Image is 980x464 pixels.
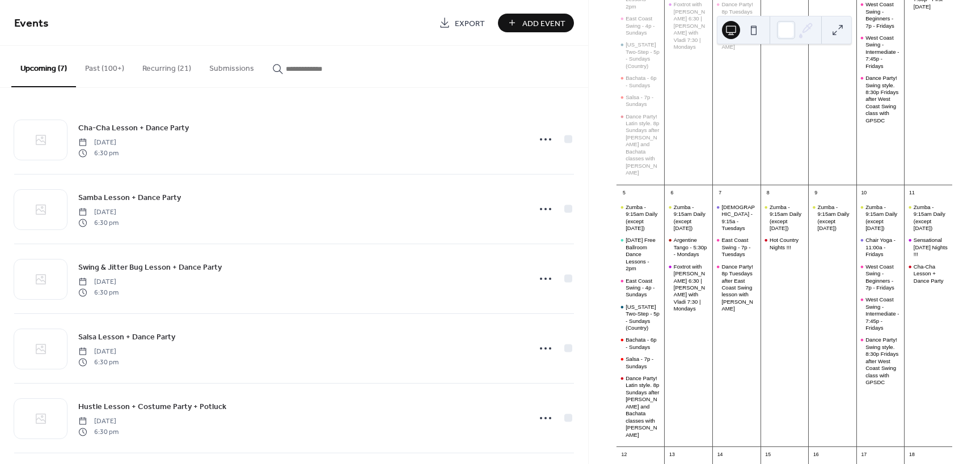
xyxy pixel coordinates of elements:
[78,331,175,343] span: Salsa Lesson + Dance Party
[626,304,660,332] div: [US_STATE] Two-Step - 5p - Sundays (Country)
[865,337,899,386] div: Dance Party! Swing style. 8:30p Fridays after West Coast Swing class with GPSDC
[856,204,905,232] div: Zumba - 9:15am Daily (except Tuesday)
[78,277,119,287] span: [DATE]
[626,113,660,177] div: Dance Party! Latin style. 8p Sundays after [PERSON_NAME] and Bachata classes with [PERSON_NAME]
[761,237,809,251] div: Hot Country Nights !!!
[664,204,712,232] div: Zumba - 9:15am Daily (except Tuesday)
[674,263,708,313] div: Foxtrot with [PERSON_NAME] 6:30 | [PERSON_NAME] with Vladi 7:30 | Mondays
[664,237,712,258] div: Argentine Tango - 5:30p - Mondays
[616,113,665,177] div: Dance Party! Latin style. 8p Sundays after Salsa and Bachata classes with Miguel
[856,237,905,258] div: Chair Yoga - 11:00a - Fridays
[619,188,630,198] div: 5
[811,188,821,198] div: 9
[904,263,952,284] div: Cha-Cha Lesson + Dance Party
[78,261,222,274] a: Swing & Jitter Bug Lesson + Dance Party
[616,15,665,36] div: East Coast Swing - 4p - Sundays
[626,278,660,299] div: East Coast Swing - 4p - Sundays
[78,401,226,413] span: Hustle Lesson + Costume Party + Potluck
[522,18,565,29] span: Add Event
[715,450,725,460] div: 14
[674,1,708,50] div: Foxtrot with [PERSON_NAME] 6:30 | [PERSON_NAME] with Vladi 7:30 | Mondays
[865,237,899,258] div: Chair Yoga - 11:00a - Fridays
[78,347,119,357] span: [DATE]
[616,237,665,272] div: Sunday Free Ballroom Dance Lessons - 2pm
[616,204,665,232] div: Zumba - 9:15am Daily (except Tuesday)
[78,138,119,148] span: [DATE]
[721,237,755,258] div: East Coast Swing - 7p - Tuesdays
[78,287,119,297] span: 6:30 pm
[78,148,119,158] span: 6:30 pm
[455,18,485,29] span: Export
[667,450,677,460] div: 13
[200,46,263,86] button: Submissions
[907,450,917,460] div: 18
[626,15,660,36] div: East Coast Swing - 4p - Sundays
[865,1,899,29] div: West Coast Swing - Beginners - 7p - Fridays
[914,237,948,258] div: Sensational [DATE] Nights !!!
[11,46,76,87] button: Upcoming (7)
[865,35,899,70] div: West Coast Swing - Intermediate - 7:45p - Fridays
[721,204,755,232] div: [DEMOGRAPHIC_DATA] - 9:15a - Tuesdays
[712,237,761,258] div: East Coast Swing - 7p - Tuesdays
[78,357,119,367] span: 6:30 pm
[78,416,119,427] span: [DATE]
[616,304,665,332] div: Arizona Two-Step - 5p - Sundays (Country)
[78,207,119,218] span: [DATE]
[763,188,773,198] div: 8
[674,237,708,258] div: Argentine Tango - 5:30p - Mondays
[865,204,899,232] div: Zumba - 9:15am Daily (except [DATE])
[904,237,952,258] div: Sensational Saturday Nights !!!
[626,75,660,89] div: Bachata - 6p - Sundays
[619,450,630,460] div: 12
[78,427,119,437] span: 6:30 pm
[674,204,708,232] div: Zumba - 9:15am Daily (except [DATE])
[811,450,821,460] div: 16
[616,75,665,89] div: Bachata - 6p - Sundays
[865,75,899,124] div: Dance Party! Swing style. 8:30p Fridays after West Coast Swing class with GPSDC
[818,204,852,232] div: Zumba - 9:15am Daily (except [DATE])
[616,356,665,370] div: Salsa - 7p - Sundays
[715,188,725,198] div: 7
[907,188,917,198] div: 11
[78,262,222,274] span: Swing & Jitter Bug Lesson + Dance Party
[78,192,181,204] span: Samba Lesson + Dance Party
[865,263,899,292] div: West Coast Swing - Beginners - 7p - Fridays
[770,204,804,232] div: Zumba - 9:15am Daily (except [DATE])
[498,14,574,32] button: Add Event
[78,330,175,343] a: Salsa Lesson + Dance Party
[133,46,200,86] button: Recurring (21)
[904,204,952,232] div: Zumba - 9:15am Daily (except Tuesday)
[667,188,677,198] div: 6
[721,263,755,313] div: Dance Party! 8p Tuesdays after East Coast Swing lesson with [PERSON_NAME]
[859,188,869,198] div: 10
[78,400,226,413] a: Hustle Lesson + Costume Party + Potluck
[616,278,665,299] div: East Coast Swing - 4p - Sundays
[78,191,181,204] a: Samba Lesson + Dance Party
[770,237,804,251] div: Hot Country Nights !!!
[78,121,189,134] a: Cha-Cha Lesson + Dance Party
[626,204,660,232] div: Zumba - 9:15am Daily (except [DATE])
[626,356,660,370] div: Salsa - 7p - Sundays
[859,450,869,460] div: 17
[616,375,665,439] div: Dance Party! Latin style. 8p Sundays after Salsa and Bachata classes with Miguel
[914,204,948,232] div: Zumba - 9:15am Daily (except [DATE])
[78,218,119,228] span: 6:30 pm
[856,263,905,292] div: West Coast Swing - Beginners - 7p - Fridays
[626,237,660,272] div: [DATE] Free Ballroom Dance Lessons - 2pm
[856,296,905,331] div: West Coast Swing - Intermediate - 7:45p - Fridays
[808,204,856,232] div: Zumba - 9:15am Daily (except Tuesday)
[430,14,493,32] a: Export
[664,1,712,50] div: Foxtrot with Chad 6:30 | Cha Cha with Vladi 7:30 | Mondays
[763,450,773,460] div: 15
[616,94,665,108] div: Salsa - 7p - Sundays
[761,204,809,232] div: Zumba - 9:15am Daily (except Tuesday)
[856,35,905,70] div: West Coast Swing - Intermediate - 7:45p - Fridays
[616,41,665,70] div: Arizona Two-Step - 5p - Sundays (Country)
[626,337,660,351] div: Bachata - 6p - Sundays
[712,263,761,313] div: Dance Party! 8p Tuesdays after East Coast Swing lesson with Keith
[856,337,905,386] div: Dance Party! Swing style. 8:30p Fridays after West Coast Swing class with GPSDC
[712,204,761,232] div: Holy Yoga - 9:15a - Tuesdays
[664,263,712,313] div: Foxtrot with Chad 6:30 | Cha Cha with Vladi 7:30 | Mondays
[76,46,133,86] button: Past (100+)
